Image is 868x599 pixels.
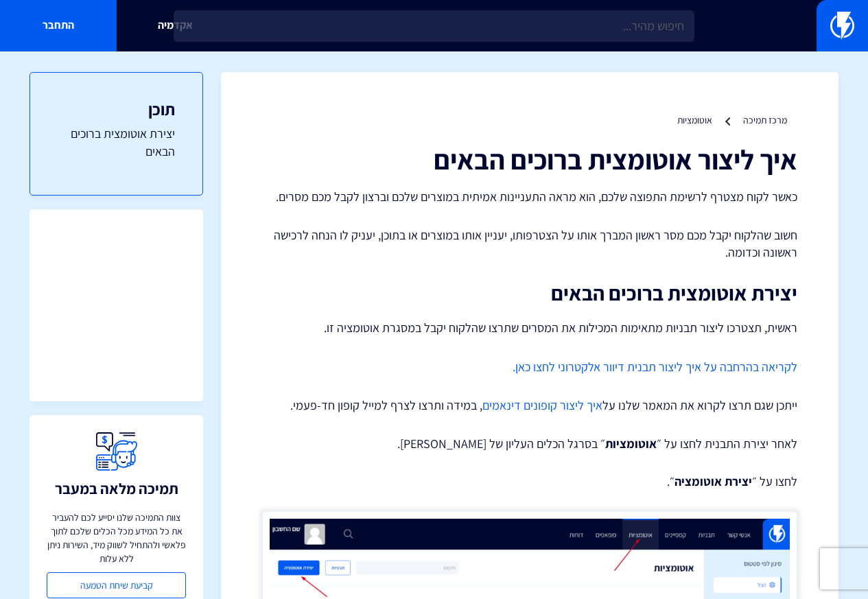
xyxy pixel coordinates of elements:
[262,144,797,174] h1: איך ליצור אוטומצית ברוכים הבאים
[605,436,657,451] strong: אוטומציות
[482,397,602,413] a: איך ליצור קופונים דינאמים
[262,188,797,206] p: כאשר לקוח מצטרף לרשימת התפוצה שלכם, הוא מראה התעניינות אמיתית במוצרים שלכם וברצון לקבל מכם מסרים.
[262,435,797,453] p: לאחר יצירת התבנית לחצו על ״ ״ בסרגל הכלים העליון של [PERSON_NAME].
[58,125,175,160] a: יצירת אוטומצית ברוכים הבאים
[58,100,175,118] h3: תוכן
[174,10,694,42] input: חיפוש מהיר...
[262,226,797,261] p: חשוב שהלקוח יקבל מכם מסר ראשון המברך אותו על הצטרפותו, יעניין אותו במוצרים או בתוכן, יעניק לו הנח...
[262,397,797,414] p: ייתכן שגם תרצו לקרוא את המאמר שלנו על , במידה ותרצו לצרף למייל קופון חד-פעמי.
[55,480,178,497] h3: תמיכה מלאה במעבר
[262,282,797,305] h2: יצירת אוטומצית ברוכים הבאים
[262,318,797,338] p: ראשית, תצטרכו ליצור תבניות מתאימות המכילות את המסרים שתרצו שהלקוח יקבל במסגרת אוטומציה זו.
[513,359,797,375] a: לקריאה בהרחבה על איך ליצור תבנית דיוור אלקטרוני לחצו כאן.
[677,114,712,126] a: אוטומציות
[675,473,752,489] strong: יצירת אוטומציה
[743,114,787,126] a: מרכז תמיכה
[262,473,797,491] p: לחצו על ״ ״.
[47,510,186,565] p: צוות התמיכה שלנו יסייע לכם להעביר את כל המידע מכל הכלים שלכם לתוך פלאשי ולהתחיל לשווק מיד, השירות...
[47,572,186,598] a: קביעת שיחת הטמעה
